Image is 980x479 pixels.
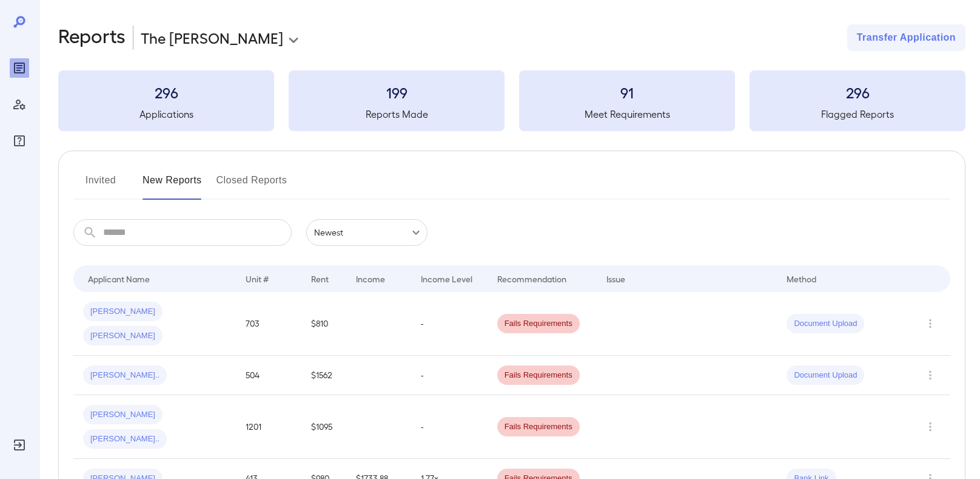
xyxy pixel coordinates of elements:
h5: Applications [58,107,274,121]
span: Document Upload [787,370,864,381]
div: Manage Users [10,95,29,114]
button: Row Actions [921,417,940,437]
button: New Reports [143,171,202,200]
button: Row Actions [921,314,940,333]
td: 504 [236,356,301,395]
td: $810 [301,292,346,356]
h5: Meet Requirements [519,107,735,121]
div: Issue [606,271,626,286]
span: Document Upload [787,318,864,330]
td: - [411,356,488,395]
div: Rent [311,271,331,286]
td: - [411,292,488,356]
button: Row Actions [921,365,940,385]
button: Transfer Application [847,24,965,51]
span: [PERSON_NAME] [83,409,163,421]
td: 703 [236,292,301,356]
summary: 296Applications199Reports Made91Meet Requirements296Flagged Reports [58,70,965,131]
div: Income Level [421,271,472,286]
div: Method [787,271,816,286]
td: $1095 [301,395,346,459]
span: [PERSON_NAME] [83,306,163,318]
h5: Reports Made [289,107,505,121]
h3: 91 [519,83,735,102]
td: $1562 [301,356,346,395]
h3: 199 [289,83,505,102]
span: [PERSON_NAME] [83,330,163,342]
button: Closed Reports [216,171,287,200]
h2: Reports [58,24,126,51]
div: Newest [306,219,428,246]
span: Fails Requirements [497,318,580,330]
h3: 296 [750,83,965,102]
div: Log Out [10,435,29,455]
td: - [411,395,488,459]
h3: 296 [58,83,274,102]
div: FAQ [10,131,29,151]
span: Fails Requirements [497,421,580,433]
button: Invited [73,171,128,200]
div: Unit # [246,271,269,286]
div: Applicant Name [88,271,150,286]
h5: Flagged Reports [750,107,965,121]
div: Income [356,271,385,286]
div: Recommendation [497,271,566,286]
span: [PERSON_NAME].. [83,433,167,445]
p: The [PERSON_NAME] [141,28,283,47]
span: [PERSON_NAME].. [83,370,167,381]
td: 1201 [236,395,301,459]
span: Fails Requirements [497,370,580,381]
div: Reports [10,58,29,78]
